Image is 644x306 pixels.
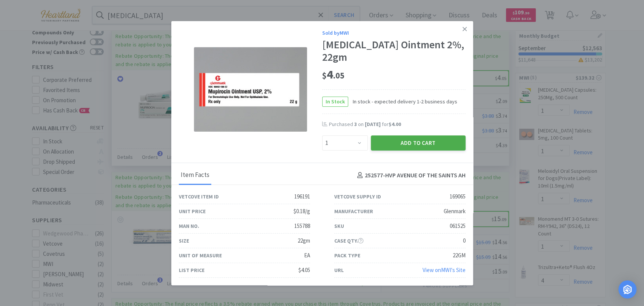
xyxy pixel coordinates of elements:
div: [MEDICAL_DATA] Ointment 2%, 22gm [322,38,466,64]
span: $4.00 [389,121,401,128]
div: Manufacturer [334,207,373,215]
button: Add to Cart [371,135,466,151]
div: SKU [334,222,344,230]
div: 169065 [450,192,466,201]
img: eb7f1ed3b5e24e70a5d53ae460b64f98_169065.png [194,47,307,132]
div: 196191 [294,192,310,201]
div: 22gm [298,236,310,245]
div: Purchased on for [329,121,466,128]
a: View onMWI's Site [423,266,466,274]
div: Case Qty. [334,237,363,245]
span: 3 [354,121,357,128]
div: Unit Price [179,207,206,215]
div: Man No. [179,222,199,230]
div: Open Intercom Messenger [618,280,636,298]
div: 22GM [453,251,466,260]
div: Item Facts [179,166,211,185]
span: . 05 [333,70,344,81]
div: 0 [463,236,466,245]
div: Pack Type [334,251,360,260]
div: Vetcove Item ID [179,192,219,201]
span: $ [322,70,327,81]
div: 155788 [294,221,310,231]
div: Vetcove Supply ID [334,192,381,201]
div: Glenmark [444,207,466,216]
span: [DATE] [365,121,381,128]
div: List Price [179,266,204,274]
div: Unit of Measure [179,251,222,260]
div: $4.05 [298,266,310,275]
div: Sold by MWI [322,29,466,37]
h4: 252577 - HVP AVENUE OF THE SAINTS AH [354,171,466,180]
span: 4 [322,67,344,82]
span: In stock - expected delivery 1-2 business days [348,97,457,106]
div: Size [179,237,189,245]
div: 061525 [450,221,466,231]
div: $0.18/g [294,207,310,216]
span: In Stock [323,97,348,106]
div: EA [304,251,310,260]
div: URL [334,266,344,274]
